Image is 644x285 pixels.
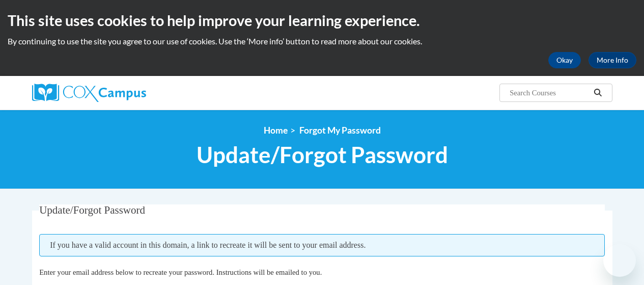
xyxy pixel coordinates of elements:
span: Update/Forgot Password [197,141,448,168]
button: Okay [548,52,581,68]
img: Cox Campus [32,84,146,102]
span: If you have a valid account in this domain, a link to recreate it will be sent to your email addr... [39,234,605,256]
span: Forgot My Password [299,125,381,136]
input: Search Courses [509,87,590,99]
a: Cox Campus [32,84,215,102]
span: Update/Forgot Password [39,204,145,216]
iframe: Button to launch messaging window [603,244,636,277]
button: Search [590,87,605,99]
p: By continuing to use the site you agree to our use of cookies. Use the ‘More info’ button to read... [8,36,636,47]
h2: This site uses cookies to help improve your learning experience. [8,10,636,31]
span: Enter your email address below to recreate your password. Instructions will be emailed to you. [39,268,322,276]
a: Home [264,125,288,136]
a: More Info [589,52,636,68]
